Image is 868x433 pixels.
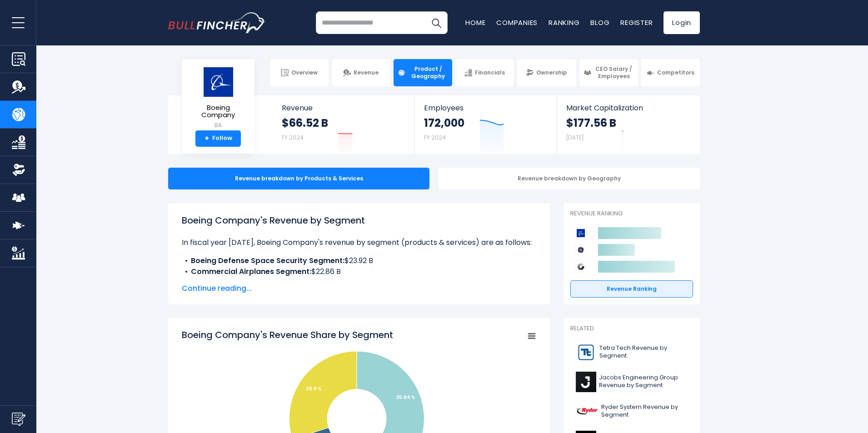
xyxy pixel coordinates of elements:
tspan: 29.9 % [306,385,322,392]
a: Home [465,18,485,27]
span: Competitors [657,69,694,76]
strong: + [205,134,209,143]
span: Revenue [354,69,379,76]
h1: Boeing Company's Revenue by Segment [182,214,536,227]
a: Employees 172,000 FY 2024 [415,95,556,154]
img: bullfincher logo [168,12,266,33]
small: FY 2024 [424,134,446,141]
li: $23.92 B [182,255,536,266]
div: Revenue breakdown by Products & Services [168,168,429,189]
span: Financials [475,69,505,76]
small: FY 2024 [282,134,304,141]
span: Jacobs Engineering Group Revenue by Segment [599,374,688,389]
img: RTX Corporation competitors logo [575,261,587,273]
a: +Follow [195,130,241,147]
a: Ownership [517,59,576,86]
small: [DATE] [566,134,584,141]
span: Ownership [536,69,567,76]
a: Register [620,18,653,27]
a: Market Capitalization $177.56 B [DATE] [557,95,699,154]
span: Revenue [282,104,406,112]
a: Product / Geography [394,59,452,86]
li: $22.86 B [182,266,536,277]
tspan: 35.84 % [396,394,415,401]
span: Product / Geography [408,65,448,80]
a: Overview [270,59,329,86]
a: Blog [590,18,609,27]
span: CEO Salary / Employees [594,65,634,80]
p: Related [570,325,693,333]
img: J logo [576,372,596,392]
img: Boeing Company competitors logo [575,227,587,239]
b: Commercial Airplanes Segment: [191,266,311,277]
a: Tetra Tech Revenue by Segment [570,340,693,365]
span: Continue reading... [182,283,536,294]
strong: $177.56 B [566,116,616,130]
small: BA [189,121,247,129]
span: Market Capitalization [566,104,690,112]
a: Companies [496,18,538,27]
a: Financials [455,59,514,86]
div: Revenue breakdown by Geography [439,168,700,189]
p: In fiscal year [DATE], Boeing Company's revenue by segment (products & services) are as follows: [182,237,536,248]
p: Revenue Ranking [570,210,693,218]
img: R logo [576,401,599,422]
a: Ranking [549,18,579,27]
a: Revenue [332,59,390,86]
span: Overview [291,69,318,76]
a: CEO Salary / Employees [579,59,638,86]
img: GE Aerospace competitors logo [575,244,587,256]
strong: 172,000 [424,116,464,130]
a: Go to homepage [168,12,266,33]
a: Revenue $66.52 B FY 2024 [273,95,415,154]
b: Boeing Defense Space Security Segment: [191,255,344,266]
img: Ownership [12,163,25,177]
strong: $66.52 B [282,116,328,130]
button: Search [425,11,448,34]
span: Ryder System Revenue by Segment [601,403,688,419]
span: Tetra Tech Revenue by Segment [599,344,688,360]
a: Jacobs Engineering Group Revenue by Segment [570,369,693,394]
a: Competitors [641,59,700,86]
a: Boeing Company BA [189,66,248,130]
span: Boeing Company [189,104,247,119]
a: Login [663,11,700,34]
tspan: Boeing Company's Revenue Share by Segment [182,328,393,341]
a: Ryder System Revenue by Segment [570,399,693,424]
img: TTEK logo [576,342,597,363]
a: Revenue Ranking [570,280,693,298]
span: Employees [424,104,547,112]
